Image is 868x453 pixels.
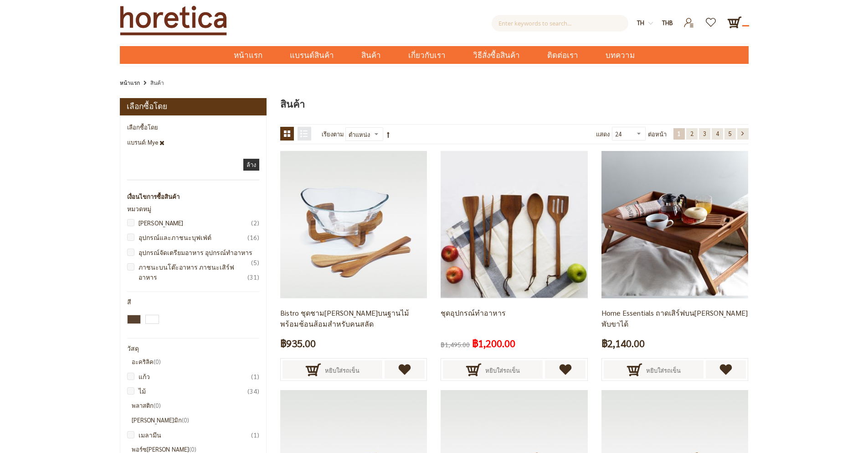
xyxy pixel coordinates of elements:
[547,46,578,65] span: ติดต่อเรา
[280,151,427,298] img: Salad Bowl Set
[678,130,681,137] span: 1
[127,138,146,147] span: แบรนด์
[132,415,260,425] li: [PERSON_NAME]มิก
[596,130,610,138] span: แสดง
[472,335,515,352] span: ฿1,200.00
[441,151,587,298] img: ชุดอุปกรณ์ทำอาหาร
[280,335,316,352] span: ฿935.00
[282,360,382,379] button: หยิบใส่รถเข็น
[348,46,395,64] a: สินค้า
[322,127,344,141] label: เรียงตาม
[592,46,648,64] a: บทความ
[395,46,459,64] a: เกี่ยวกับเรา
[247,161,256,168] span: ล้าง
[325,360,360,380] span: หยิบใส่รถเข็น
[690,130,693,137] span: 2
[132,247,260,257] a: อุปกรณ์จัดเตรียมอาหาร อุปกรณ์ทำอาหาร5
[601,308,748,328] a: Home Essentials ถาดเสิร์ฟบน[PERSON_NAME] พับขาได้
[132,218,260,228] a: [PERSON_NAME]2
[247,272,259,282] span: 31
[132,401,260,411] li: พลาสติก
[686,128,698,140] a: 2
[120,78,140,88] a: หน้าแรก
[601,220,748,228] a: bed tray, muti-purpose trays, serving trays, wooden serving trays, ถาดเสิร์ฟบนเตียง, ถาดเสริฟ, ถา...
[251,371,259,381] span: 1
[132,357,260,367] li: อะคริลิค
[601,335,645,352] span: ฿2,140.00
[485,360,520,380] span: หยิบใส่รถเข็น
[441,220,587,228] a: ชุดอุปกรณ์ทำอาหาร
[132,262,260,282] a: ภาชนะบนโต๊ะอาหาร ภาชนะเสิร์ฟอาหาร31
[604,360,704,379] button: หยิบใส่รถเข็น
[648,127,667,141] span: ต่อหน้า
[534,46,592,64] a: ติดต่อเรา
[120,5,227,36] img: Horetica.com
[280,308,409,328] a: Bistro ชุดชาม[PERSON_NAME]บนฐานไม้ พร้อมช้อนส้อมสำหรับคนสลัด
[724,128,736,140] a: 5
[459,46,534,64] a: วิธีสั่งซื้อสินค้า
[646,360,681,380] span: หยิบใส่รถเข็น
[154,358,161,365] span: 0
[606,46,635,65] span: บทความ
[662,19,673,26] span: THB
[127,206,260,213] div: หมวดหมู่
[234,49,262,61] span: หน้าแรก
[189,445,196,453] span: 0
[408,46,446,65] span: เกี่ยวกับเรา
[443,360,543,379] button: หยิบใส่รถเข็น
[127,100,167,113] strong: เลือกซื้อโดย
[441,308,506,318] a: ชุดอุปกรณ์ทำอาหาร
[637,19,644,26] span: th
[700,15,723,23] a: รายการโปรด
[251,430,259,440] span: 1
[243,159,259,171] a: ล้าง
[251,218,259,228] span: 2
[678,15,700,23] a: เข้าสู่ระบบ
[473,46,520,65] span: วิธีสั่งซื้อสินค้า
[127,123,260,133] strong: เลือกซื้อโดย
[148,138,158,146] span: Mye
[699,128,710,140] a: 3
[385,360,425,379] a: เพิ่มไปยังรายการโปรด
[290,46,334,65] span: แบรนด์สินค้า
[706,360,746,379] a: เพิ่มไปยังรายการโปรด
[361,46,381,65] span: สินค้า
[601,151,748,298] img: bed tray, muti-purpose trays, serving trays, wooden serving trays, ถาดเสิร์ฟบนเตียง, ถาดเสริฟ, ถา...
[441,339,470,350] span: ฿1,495.00
[132,386,260,396] a: ไม้34
[154,401,161,409] span: 0
[276,46,348,64] a: แบรนด์สินค้า
[716,130,719,137] span: 4
[280,97,305,112] span: สินค้า
[182,416,189,424] span: 0
[247,232,259,242] span: 16
[703,130,706,137] span: 3
[132,371,260,381] a: แก้ว1
[729,130,732,137] span: 5
[220,46,276,64] a: หน้าแรก
[247,386,259,396] span: 34
[132,232,260,242] a: อุปกรณ์และภาชนะบุฟเฟ่ต์16
[251,257,259,267] span: 5
[545,360,586,379] a: เพิ่มไปยังรายการโปรด
[127,192,180,202] strong: เงื่อนไขการซื้อสินค้า
[280,127,294,141] strong: ตาราง
[712,128,723,140] a: 4
[150,79,164,86] strong: สินค้า
[280,220,427,228] a: Salad Bowl Set
[648,21,653,26] img: dropdown-icon.svg
[132,430,260,440] a: เมลามีน1
[127,345,260,352] div: วัสดุ
[127,299,260,306] div: สี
